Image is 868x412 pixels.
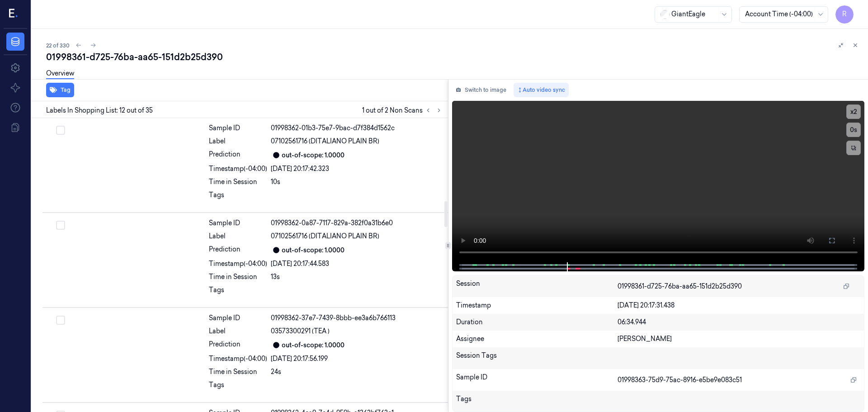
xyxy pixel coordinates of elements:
div: [DATE] 20:17:31.438 [618,301,860,310]
button: Select row [56,126,65,135]
div: 01998361-d725-76ba-aa65-151d2b25d390 [46,51,861,63]
div: Prediction [209,150,267,161]
button: Tag [46,83,74,97]
div: [DATE] 20:17:56.199 [271,354,443,364]
span: 03573300291 (TEA ) [271,327,330,336]
div: Time in Session [209,272,267,282]
button: Select row [56,316,65,325]
div: [DATE] 20:17:42.323 [271,164,443,174]
div: Timestamp [456,301,618,310]
div: Tags [209,285,267,300]
div: Duration [456,317,618,327]
div: Sample ID [209,123,267,133]
div: Prediction [209,340,267,350]
div: 01998362-37e7-7439-8bbb-ee3a6b766113 [271,313,443,323]
div: 24s [271,367,443,377]
div: Sample ID [209,313,267,323]
span: 07102561716 (DITALIANO PLAIN BR) [271,137,379,146]
div: Label [209,232,267,241]
div: [DATE] 20:17:44.583 [271,259,443,269]
div: 06:34.944 [618,317,860,327]
span: 22 of 330 [46,42,70,49]
div: [PERSON_NAME] [618,334,860,344]
div: 01998362-01b3-75e7-9bac-d7f384d1562c [271,123,443,133]
div: Time in Session [209,367,267,377]
button: x2 [846,104,861,119]
div: Timestamp (-04:00) [209,259,267,269]
div: out-of-scope: 1.0000 [282,151,344,160]
div: Tags [209,380,267,395]
button: 0s [846,123,861,137]
div: Label [209,327,267,336]
div: 10s [271,177,443,187]
div: Timestamp (-04:00) [209,354,267,364]
div: Prediction [209,245,267,256]
span: 01998363-75d9-75ac-8916-e5be9e083c51 [618,375,742,385]
div: Sample ID [456,373,618,387]
div: Sample ID [209,218,267,228]
span: 07102561716 (DITALIANO PLAIN BR) [271,232,379,241]
div: Session Tags [456,351,618,365]
div: out-of-scope: 1.0000 [282,246,344,255]
div: Assignee [456,334,618,344]
div: 13s [271,272,443,282]
div: 01998362-0a87-7117-829a-382f0a31b6e0 [271,218,443,228]
div: Session [456,279,618,294]
div: out-of-scope: 1.0000 [282,341,344,350]
button: R [835,5,854,24]
div: Tags [456,394,618,409]
div: Time in Session [209,177,267,187]
div: Label [209,137,267,146]
span: Labels In Shopping List: 12 out of 35 [46,106,153,115]
button: Switch to image [452,83,510,97]
div: Timestamp (-04:00) [209,164,267,174]
span: 1 out of 2 Non Scans [362,105,444,116]
button: Select row [56,221,65,230]
a: Overview [46,69,74,79]
div: Tags [209,190,267,205]
span: 01998361-d725-76ba-aa65-151d2b25d390 [618,282,742,291]
button: Auto video sync [514,83,569,97]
